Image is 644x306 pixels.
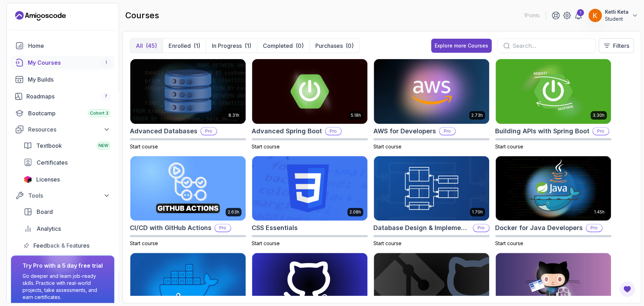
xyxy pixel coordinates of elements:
span: NEW [99,143,108,148]
button: All(45) [130,39,163,53]
div: Roadmaps [26,92,110,101]
h2: courses [125,10,159,21]
a: roadmaps [11,89,114,103]
div: Explore more Courses [435,42,488,49]
img: Advanced Spring Boot card [252,59,367,124]
span: Start course [130,144,158,149]
a: licenses [19,172,114,186]
h2: Docker for Java Developers [495,223,583,233]
p: Pro [440,128,455,135]
p: Purchases [315,42,343,50]
p: 2.08h [349,209,361,215]
p: 3.30h [593,113,605,118]
div: My Courses [28,58,110,67]
p: In Progress [212,42,242,50]
a: feedback [19,238,114,253]
button: Filters [599,38,634,53]
div: Home [28,42,110,50]
p: Pro [201,128,216,135]
a: certificates [19,155,114,170]
img: Building APIs with Spring Boot card [495,59,611,124]
button: Completed(0) [257,39,309,53]
p: Ketli Keta [605,8,629,15]
button: user profile imageKetli KetaStudent [588,8,638,23]
h2: CSS Essentials [252,223,298,233]
p: Filters [613,42,629,50]
p: Pro [215,224,231,231]
span: Start course [130,240,158,246]
h2: AWS for Developers [373,126,436,136]
span: Board [37,208,53,216]
img: Database Design & Implementation card [374,156,489,221]
p: Go deeper and learn job-ready skills. Practice with real-world projects, take assessments, and ea... [23,273,103,301]
p: 2.63h [228,209,239,215]
div: Tools [28,191,110,200]
a: courses [11,56,114,70]
button: Resources [11,123,114,136]
p: Pro [473,224,489,231]
span: Feedback & Features [33,241,89,250]
p: Pro [593,128,608,135]
h2: Advanced Databases [130,126,197,136]
span: Start course [252,144,280,149]
a: bootcamp [11,106,114,120]
span: Start course [373,240,402,246]
h2: Building APIs with Spring Boot [495,126,589,136]
p: 1.70h [472,209,483,215]
input: Search... [512,42,590,50]
p: Pro [586,224,602,231]
p: All [136,42,143,50]
button: In Progress(1) [206,39,257,53]
a: builds [11,72,114,87]
span: Start course [495,240,523,246]
div: My Builds [28,75,110,84]
p: Completed [263,42,293,50]
img: jetbrains icon [24,176,32,183]
p: Student [605,15,629,23]
p: 8.31h [228,113,239,118]
div: 1 [577,9,584,16]
a: board [19,205,114,219]
h2: Advanced Spring Boot [252,126,322,136]
p: 1 Points [524,12,540,19]
img: AWS for Developers card [374,59,489,124]
img: CSS Essentials card [252,156,367,221]
p: Enrolled [169,42,191,50]
img: Docker for Java Developers card [495,156,611,221]
a: analytics [19,222,114,236]
span: Start course [252,240,280,246]
div: (1) [194,42,200,50]
button: Explore more Courses [431,39,492,53]
div: (45) [146,42,157,50]
span: Certificates [37,158,68,167]
button: Open Feedback Button [619,281,636,298]
img: user profile image [588,9,602,22]
span: Start course [495,144,523,149]
h2: CI/CD with GitHub Actions [130,223,211,233]
span: Textbook [36,141,62,150]
a: home [11,39,114,53]
span: Start course [373,144,402,149]
p: 2.73h [471,113,483,118]
span: Analytics [37,224,61,233]
div: (0) [346,42,354,50]
div: (1) [245,42,251,50]
div: Resources [28,125,110,134]
span: Licenses [36,175,60,184]
img: Advanced Databases card [130,59,246,124]
button: Tools [11,189,114,202]
p: Pro [326,128,341,135]
a: Landing page [15,10,66,21]
div: (0) [296,42,304,50]
p: 1.45h [594,209,605,215]
span: 7 [105,94,107,99]
button: Purchases(0) [309,39,359,53]
button: Enrolled(1) [163,39,206,53]
img: CI/CD with GitHub Actions card [130,156,246,221]
span: Cohort 3 [90,110,108,116]
div: Bootcamp [28,109,110,117]
a: textbook [19,139,114,153]
span: 1 [105,60,107,65]
a: 1 [574,11,582,20]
